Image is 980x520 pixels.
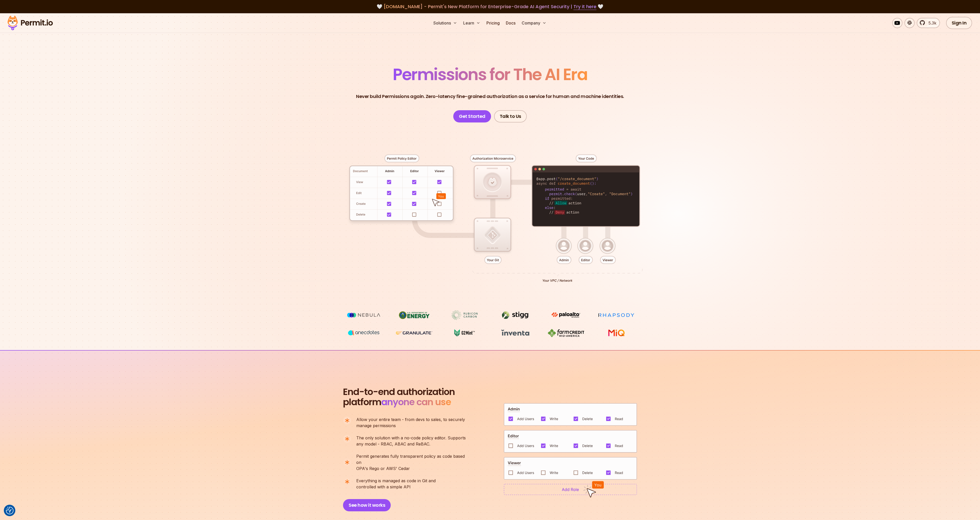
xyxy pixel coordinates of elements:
img: vega [345,328,383,338]
img: Permit logo [5,14,55,32]
p: controlled with a simple API [356,478,436,490]
img: Revisit consent button [6,507,14,514]
span: 5.3k [925,20,936,26]
img: Farm Credit [547,328,585,338]
span: End-to-end authorization [343,387,455,397]
span: Permissions for The AI Era [393,63,587,86]
p: manage permissions [356,416,465,429]
span: [DOMAIN_NAME] - Permit's New Platform for Enterprise-Grade AI Agent Security | [384,3,596,10]
span: The only solution with a no-code policy editor. Supports [356,435,466,441]
img: Granulate [395,328,433,338]
img: paloalto [547,310,585,319]
img: Rubicon [446,310,484,320]
button: Company [520,18,548,28]
img: US department of energy [395,310,433,320]
a: Try it here [573,3,596,10]
p: any model - RBAC, ABAC and ReBAC. [356,435,466,447]
a: Get Started [453,110,491,122]
span: Allow your entire team - from devs to sales, to securely [356,416,465,423]
a: Pricing [484,18,502,28]
img: G2mint [446,328,484,338]
button: Solutions [431,18,459,28]
div: 🤍 🤍 [12,3,968,10]
span: Everything is managed as code in Git and [356,478,436,484]
button: Learn [461,18,482,28]
img: Stigg [496,310,534,320]
a: Sign In [946,17,972,29]
img: inventa [496,328,534,337]
a: Docs [504,18,518,28]
img: Nebula [345,310,383,320]
button: See how it works [343,499,391,511]
a: 5.3k [917,18,940,28]
p: OPA's Rego or AWS' Cedar [356,453,470,472]
a: Talk to Us [494,110,527,122]
img: Rhapsody Health [597,310,635,320]
span: anyone can use [381,395,451,408]
h2: platform [343,387,455,407]
img: MIQ [599,329,634,337]
p: Never build Permissions again. Zero-latency fine-grained authorization as a service for human and... [356,93,624,100]
span: Permit generates fully transparent policy as code based on [356,453,470,465]
button: Consent Preferences [6,507,14,514]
